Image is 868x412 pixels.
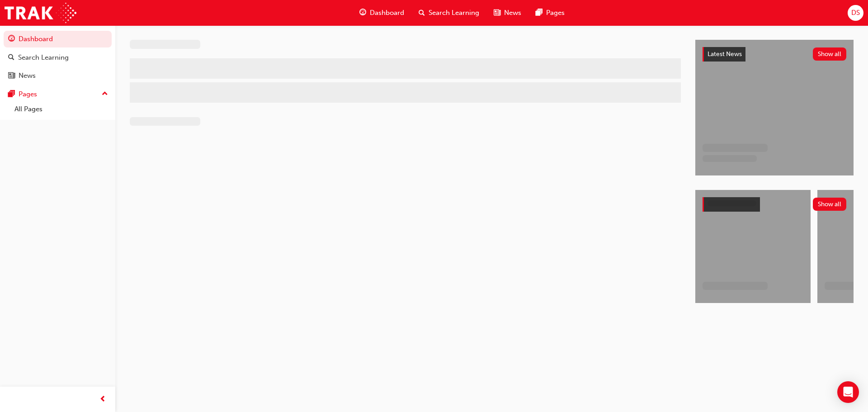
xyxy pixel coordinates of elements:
span: search-icon [8,54,14,62]
button: DS [848,5,863,21]
span: Pages [546,8,565,18]
a: All Pages [11,102,112,116]
a: News [4,67,112,84]
div: News [19,71,36,81]
span: prev-icon [99,394,106,405]
button: DashboardSearch LearningNews [4,29,112,86]
span: news-icon [494,7,500,19]
button: Show all [813,47,847,61]
a: guage-iconDashboard [352,4,411,22]
div: Pages [19,89,37,99]
span: up-icon [102,88,108,100]
a: Dashboard [4,31,112,47]
a: Search Learning [4,49,112,66]
span: pages-icon [536,7,542,19]
a: Show all [703,197,846,212]
span: guage-icon [8,35,15,43]
a: Latest NewsShow all [703,47,846,62]
span: DS [851,8,860,18]
img: Trak [5,3,76,23]
span: Search Learning [429,8,479,18]
div: Search Learning [18,52,69,63]
button: Pages [4,86,112,103]
span: pages-icon [8,90,15,99]
a: news-iconNews [486,4,528,22]
span: search-icon [419,7,425,19]
span: guage-icon [359,7,366,19]
button: Show all [813,198,847,211]
span: Dashboard [370,8,404,18]
span: News [504,8,521,18]
a: pages-iconPages [528,4,572,22]
div: Open Intercom Messenger [837,381,859,403]
span: Latest News [708,50,742,58]
a: search-iconSearch Learning [411,4,486,22]
span: news-icon [8,72,15,80]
